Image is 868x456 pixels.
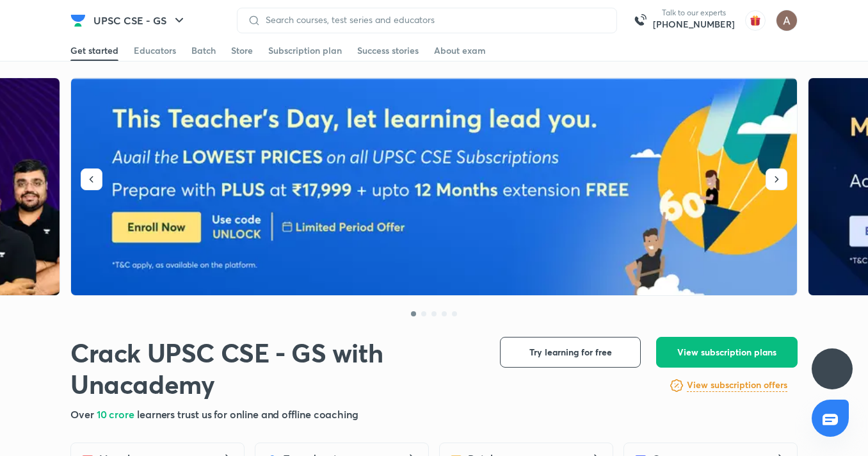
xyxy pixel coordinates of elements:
a: Get started [70,40,118,61]
div: Store [231,44,253,57]
span: Over [70,407,97,421]
button: UPSC CSE - GS [86,8,195,33]
a: About exam [434,40,486,61]
div: About exam [434,44,486,57]
button: Try learning for free [500,337,641,368]
a: View subscription offers [687,378,787,393]
span: learners trust us for online and offline coaching [137,407,358,421]
a: Batch [191,40,216,61]
h6: View subscription offers [687,379,787,392]
img: ANJU SAHU [776,10,798,31]
div: Subscription plan [268,44,342,57]
img: ttu [824,361,840,377]
a: Success stories [357,40,419,61]
span: 10 crore [97,407,137,421]
div: Get started [70,44,118,57]
a: Store [231,40,253,61]
div: Batch [191,44,216,57]
div: Educators [134,44,176,57]
a: Educators [134,40,176,61]
p: Talk to our experts [653,8,735,18]
a: Subscription plan [268,40,342,61]
div: Success stories [357,44,419,57]
input: Search courses, test series and educators [261,15,606,25]
span: View subscription plans [677,346,776,359]
button: View subscription plans [656,337,798,368]
span: Try learning for free [529,346,612,359]
a: [PHONE_NUMBER] [653,18,735,31]
h1: Crack UPSC CSE - GS with Unacademy [70,337,479,400]
img: Company Logo [70,13,86,28]
img: avatar [745,10,766,31]
img: call-us [627,8,653,33]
